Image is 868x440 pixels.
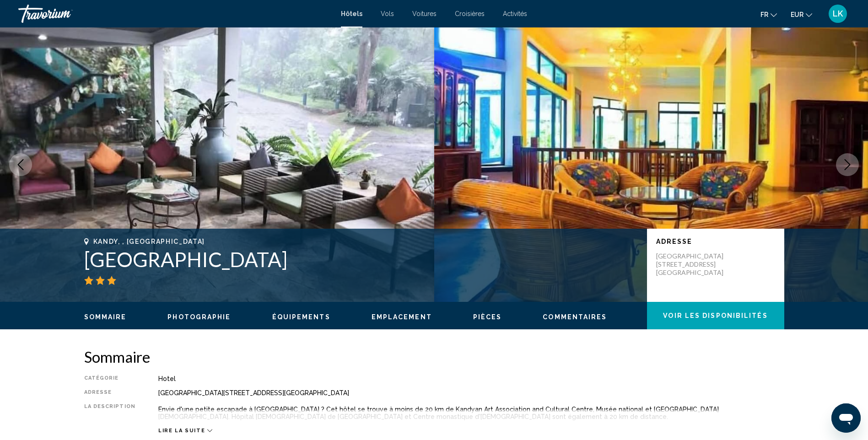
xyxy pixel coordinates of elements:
[167,313,231,321] span: Photographie
[93,238,205,245] span: Kandy, , [GEOGRAPHIC_DATA]
[381,10,394,17] a: Vols
[9,153,32,176] button: Previous image
[158,427,212,434] button: Lire la suite
[84,403,135,423] div: La description
[158,428,205,434] span: Lire la suite
[84,389,135,397] div: Adresse
[543,313,607,321] button: Commentaires
[84,375,135,382] div: Catégorie
[836,153,859,176] button: Next image
[158,375,784,382] div: Hotel
[84,247,638,271] h1: [GEOGRAPHIC_DATA]
[167,313,231,321] button: Photographie
[647,302,784,329] button: Voir les disponibilités
[760,11,768,18] span: fr
[473,313,502,321] button: Pièces
[18,5,332,23] a: Travorium
[372,313,432,321] span: Emplacement
[84,313,127,321] span: Sommaire
[663,312,767,320] span: Voir les disponibilités
[412,10,437,17] a: Voitures
[791,11,803,18] span: EUR
[158,389,784,397] div: [GEOGRAPHIC_DATA][STREET_ADDRESS][GEOGRAPHIC_DATA]
[84,313,127,321] button: Sommaire
[372,313,432,321] button: Emplacement
[341,10,362,17] a: Hôtels
[473,313,502,321] span: Pièces
[272,313,330,321] span: Équipements
[656,252,729,277] p: [GEOGRAPHIC_DATA][STREET_ADDRESS][GEOGRAPHIC_DATA]
[543,313,607,321] span: Commentaires
[656,238,775,245] p: Adresse
[158,406,784,420] p: Envie d'une petite escapade à [GEOGRAPHIC_DATA] ? Cet hôtel se trouve à moins de 20 km de Kandyan...
[503,10,527,17] a: Activités
[272,313,330,321] button: Équipements
[833,9,843,18] span: LK
[760,8,777,21] button: Change language
[455,10,485,17] a: Croisières
[791,8,812,21] button: Change currency
[84,348,784,366] h2: Sommaire
[831,403,861,433] iframe: Button to launch messaging window
[826,4,850,23] button: User Menu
